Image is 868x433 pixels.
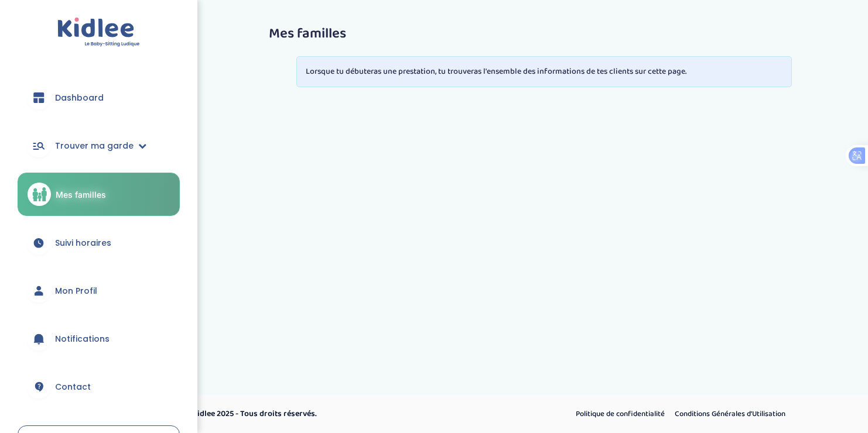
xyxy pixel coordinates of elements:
[55,92,104,104] span: Dashboard
[18,366,180,408] a: Contact
[18,173,180,216] a: Mes familles
[269,26,819,42] h3: Mes familles
[306,66,782,78] p: Lorsque tu débuteras une prestation, tu trouveras l'ensemble des informations de tes clients sur ...
[18,270,180,312] a: Mon Profil
[18,222,180,264] a: Suivi horaires
[18,125,180,167] a: Trouver ma garde
[55,381,91,393] span: Contact
[55,333,110,345] span: Notifications
[18,77,180,119] a: Dashboard
[671,407,790,422] a: Conditions Générales d’Utilisation
[55,285,97,297] span: Mon Profil
[55,140,134,152] span: Trouver ma garde
[572,407,669,422] a: Politique de confidentialité
[56,188,106,201] span: Mes familles
[18,318,180,360] a: Notifications
[57,18,140,47] img: logo.svg
[185,408,484,420] p: © Kidlee 2025 - Tous droits réservés.
[55,237,111,249] span: Suivi horaires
